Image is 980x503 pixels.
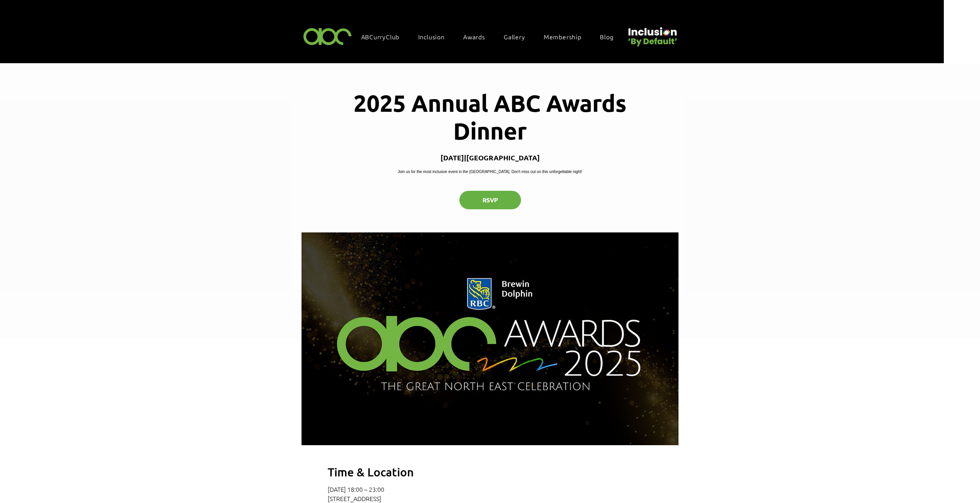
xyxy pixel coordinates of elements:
a: Gallery [500,29,537,45]
span: Membership [544,32,581,41]
h2: Time & Location [328,464,652,479]
div: Awards [459,29,497,45]
p: [STREET_ADDRESS] [328,495,652,502]
span: | [464,153,466,162]
span: Gallery [504,32,525,41]
span: ABCurryClub [361,32,400,41]
p: [GEOGRAPHIC_DATA] [466,153,540,162]
button: RSVP [459,191,521,209]
nav: Site [357,29,625,45]
p: [DATE] 18:00 – 23:00 [328,485,652,493]
img: 2025 Annual ABC Awards Dinner [302,232,678,445]
p: Join us for the most inclusive event in the [GEOGRAPHIC_DATA]. Don't miss out on this unforgettab... [398,169,582,175]
a: Membership [540,29,593,45]
img: ABC-Logo-Blank-Background-01-01-2.png [301,25,354,47]
span: Awards [463,32,485,41]
img: Untitled design (22).png [625,21,678,47]
p: [DATE] [441,153,464,162]
span: Blog [600,32,613,41]
h1: 2025 Annual ABC Awards Dinner [328,89,652,144]
span: Inclusion [418,32,445,41]
a: Blog [596,29,625,45]
a: ABCurryClub [357,29,411,45]
div: Inclusion [414,29,456,45]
